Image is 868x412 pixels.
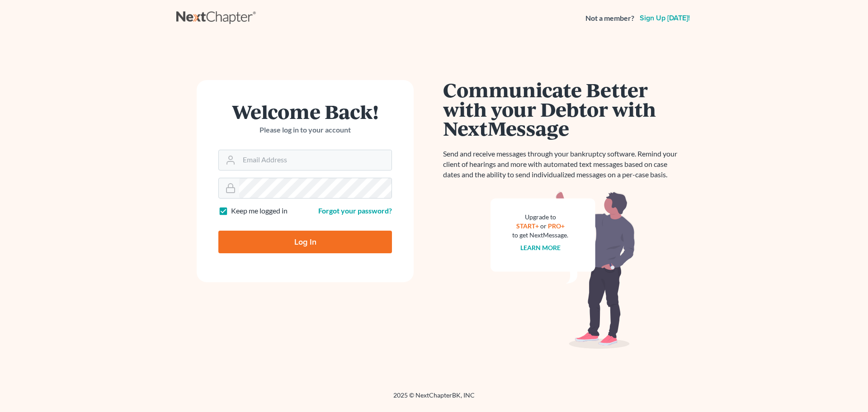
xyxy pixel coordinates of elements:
[218,125,392,135] p: Please log in to your account
[231,206,288,216] label: Keep me logged in
[443,149,683,180] p: Send and receive messages through your bankruptcy software. Remind your client of hearings and mo...
[218,231,392,253] input: Log In
[443,80,683,138] h1: Communicate Better with your Debtor with NextMessage
[318,206,392,215] a: Forgot your password?
[491,191,635,349] img: nextmessage_bg-59042aed3d76b12b5cd301f8e5b87938c9018125f34e5fa2b7a6b67550977c72.svg
[218,102,392,121] h1: Welcome Back!
[638,14,692,22] a: Sign up [DATE]!
[512,213,568,222] div: Upgrade to
[516,222,539,230] a: START+
[520,244,561,251] a: Learn more
[239,150,392,170] input: Email Address
[585,13,634,24] strong: Not a member?
[548,222,565,230] a: PRO+
[540,222,547,230] span: or
[176,391,692,407] div: 2025 © NextChapterBK, INC
[512,231,568,240] div: to get NextMessage.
